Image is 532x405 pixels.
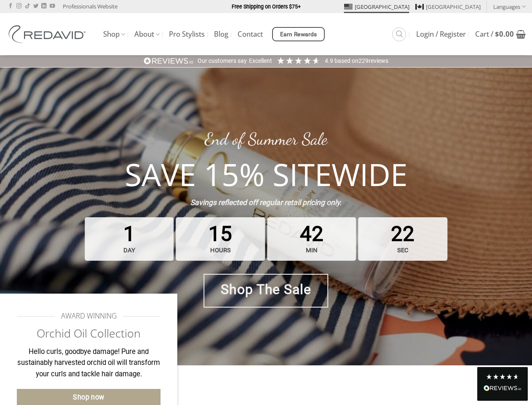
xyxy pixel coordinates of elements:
a: End of Summer Sale [205,129,327,149]
div: Read All Reviews [477,367,528,401]
a: Follow on TikTok [25,3,30,9]
a: Blog [214,27,228,42]
img: REDAVID Salon Products | United States [6,25,91,43]
span: Login / Register [416,31,466,38]
span: Based on [334,57,358,64]
span: Shop The Sale [221,279,311,300]
strong: hours [178,242,263,259]
img: REVIEWS.io [484,385,521,391]
div: Our customers say [198,57,247,65]
div: Excellent [249,57,272,65]
a: Pro Stylists [169,27,205,42]
div: 4.8 Stars [486,373,519,380]
a: [GEOGRAPHIC_DATA] [415,0,481,13]
span: 229 [358,57,369,64]
strong: sec [361,242,446,259]
bdi: 0.00 [495,29,514,39]
span: Cart / [475,31,514,38]
img: REVIEWS.io [144,57,193,65]
a: Shop [103,26,125,43]
span: Shop now [73,392,104,403]
a: Follow on Facebook [8,3,13,9]
a: Languages [493,0,526,13]
strong: Savings reflected off regular retail pricing only. [190,198,342,207]
a: Follow on YouTube [50,3,55,9]
div: Read All Reviews [484,383,521,394]
a: View cart [475,25,526,43]
a: Follow on Twitter [33,3,38,9]
strong: Free Shipping on Orders $75+ [232,3,301,10]
span: reviews [369,57,388,64]
span: 4.9 [325,57,334,64]
span: 22 [358,217,448,261]
span: 42 [267,217,356,261]
p: Hello curls, goodbye damage! Pure and sustainably harvested orchid oil will transform your curls ... [17,346,160,380]
span: $ [495,29,499,39]
a: Follow on LinkedIn [41,3,46,9]
div: 4.91 Stars [276,56,321,65]
h2: Orchid Oil Collection [17,326,160,341]
span: 1 [85,217,174,261]
strong: SAVE 15% SITEWIDE [125,153,407,195]
a: Login / Register [416,27,466,42]
a: Earn Rewards [272,27,325,41]
a: [GEOGRAPHIC_DATA] [344,0,409,13]
a: Shop The Sale [203,274,328,308]
span: AWARD WINNING [61,310,117,322]
strong: min [269,242,354,259]
a: Follow on Instagram [16,3,21,9]
strong: day [87,242,172,259]
a: About [134,26,160,43]
a: Contact [238,27,263,42]
span: 15 [176,217,265,261]
span: Earn Rewards [280,30,317,39]
a: Search [392,27,406,41]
